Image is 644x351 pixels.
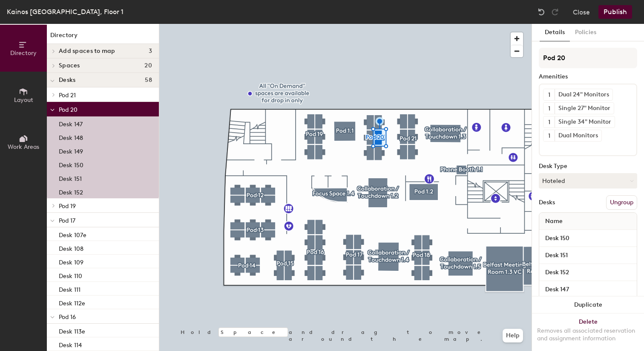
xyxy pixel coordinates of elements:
[59,256,83,266] p: Desk 109
[59,132,83,142] p: Desk 148
[59,203,76,210] span: Pod 19
[144,62,152,69] span: 20
[59,106,78,113] span: Pod 20
[59,325,85,335] p: Desk 113e
[555,116,615,128] div: Single 34" Monitor
[543,130,555,141] button: 1
[539,163,637,170] div: Desk Type
[543,89,555,100] button: 1
[548,131,550,140] span: 1
[503,329,523,342] button: Help
[537,8,546,16] img: Undo
[47,31,159,44] h1: Directory
[539,173,637,189] button: Hoteled
[59,217,75,224] span: Pod 17
[570,24,601,41] button: Policies
[59,243,83,252] p: Desk 108
[573,5,590,19] button: Close
[543,103,555,114] button: 1
[59,77,75,84] span: Desks
[59,173,82,183] p: Desk 151
[551,8,559,16] img: Redo
[145,77,152,84] span: 58
[532,313,644,351] button: DeleteRemoves all associated reservation and assignment information
[541,232,635,244] input: Unnamed desk
[59,229,86,239] p: Desk 107e
[7,6,124,17] div: Kainos [GEOGRAPHIC_DATA], Floor 1
[59,118,83,128] p: Desk 147
[59,159,83,169] p: Desk 150
[541,214,567,229] span: Name
[598,5,632,19] button: Publish
[548,118,550,127] span: 1
[532,296,644,313] button: Duplicate
[10,49,37,57] span: Directory
[537,327,639,342] div: Removes all associated reservation and assignment information
[59,92,76,99] span: Pod 21
[541,249,635,261] input: Unnamed desk
[149,48,152,55] span: 3
[555,130,601,141] div: Dual Monitors
[59,339,82,349] p: Desk 114
[59,297,85,307] p: Desk 112e
[539,73,637,80] div: Amenities
[59,145,83,155] p: Desk 149
[540,24,570,41] button: Details
[59,270,82,280] p: Desk 110
[59,284,80,293] p: Desk 111
[548,104,550,113] span: 1
[14,96,33,104] span: Layout
[539,199,555,206] div: Desks
[541,267,635,278] input: Unnamed desk
[541,284,635,296] input: Unnamed desk
[543,116,555,128] button: 1
[59,62,80,69] span: Spaces
[59,48,115,55] span: Add spaces to map
[59,186,83,196] p: Desk 152
[59,313,76,321] span: Pod 16
[8,143,39,151] span: Work Areas
[555,103,614,114] div: Single 27" Monitor
[606,195,637,210] button: Ungroup
[548,90,550,99] span: 1
[555,89,612,100] div: Dual 24" Monitors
